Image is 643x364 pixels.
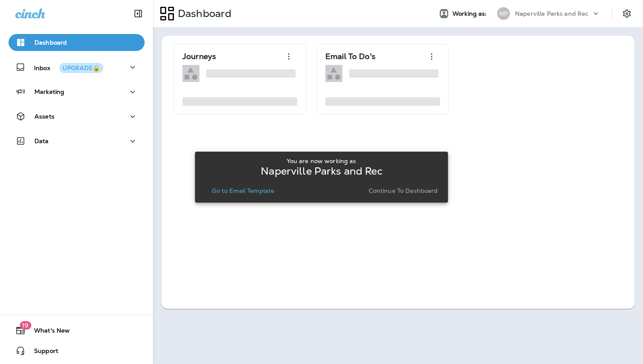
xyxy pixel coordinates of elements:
p: Journeys [182,52,216,61]
button: Settings [619,6,634,21]
p: Continue to Dashboard [369,187,438,194]
p: Data [34,138,49,144]
p: Go to Email Template [212,187,274,194]
div: NP [497,7,510,20]
button: Collapse Sidebar [126,5,150,22]
button: Marketing [9,83,145,100]
p: Inbox [34,63,103,72]
p: Assets [34,113,54,120]
p: Naperville Parks and Rec [261,168,382,175]
button: UPGRADE🔒 [59,63,103,73]
p: Dashboard [34,39,67,46]
span: 19 [20,321,31,330]
button: Data [9,133,145,150]
span: Working as: [452,10,489,17]
button: Go to Email Template [208,185,278,197]
span: What's New [26,327,70,337]
button: Support [9,342,145,359]
button: Dashboard [9,34,145,51]
button: Continue to Dashboard [365,185,441,197]
button: 19What's New [9,322,145,339]
p: Dashboard [174,7,231,20]
button: InboxUPGRADE🔒 [9,59,145,76]
p: Marketing [34,88,64,95]
div: UPGRADE🔒 [63,65,100,71]
p: You are now working as [287,158,356,164]
p: Naperville Parks and Rec [515,10,588,17]
span: Support [26,347,58,358]
button: Assets [9,108,145,125]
